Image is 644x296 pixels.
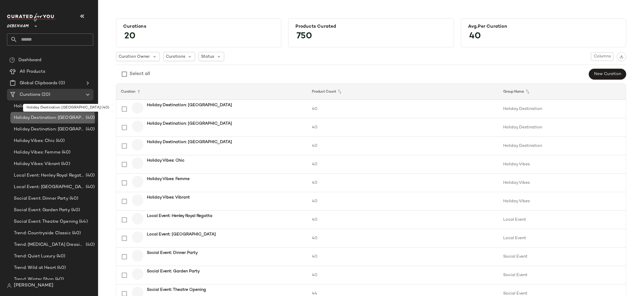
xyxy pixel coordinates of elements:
td: Local Event [499,211,626,229]
span: (40) [85,172,95,179]
span: Global Clipboards [20,80,57,87]
button: New Curation [589,69,626,80]
b: Holiday Destination: [GEOGRAPHIC_DATA] [147,139,232,145]
span: 20 [119,26,141,47]
td: Holiday Destination [499,137,626,155]
span: Curation Owner [119,54,150,60]
td: Holiday Destination [499,100,626,118]
span: (44) [78,218,88,225]
span: (40) [54,276,64,283]
span: Holiday Vibes: Femme [14,149,61,156]
span: (40) [71,230,81,237]
b: Holiday Vibes: Femme [147,176,190,182]
b: Holiday Vibes: Vibrant [147,194,190,201]
span: (40) [85,126,95,133]
b: Local Event: Henley Royal Regatta [147,213,212,219]
td: Social Event [499,266,626,284]
div: Curations [123,24,274,29]
span: (40) [55,138,65,144]
span: Trend: Winter Shop [14,276,54,283]
td: Holiday Vibes [499,174,626,192]
td: 40 [307,118,498,137]
td: Local Event [499,229,626,248]
th: Curation [116,84,307,100]
td: 40 [307,211,498,229]
span: Dashboard [18,57,41,63]
div: Select all [130,71,150,78]
span: Holiday Vibes: Vibrant [14,161,60,167]
b: Holiday Destination: [GEOGRAPHIC_DATA] [147,121,232,127]
span: Trend: Countryside Classic [14,230,71,237]
span: Curations [20,91,40,98]
span: Social Event: Garden Party [14,207,70,213]
span: Trend: [MEDICAL_DATA] Dressing [14,241,85,248]
span: (40) [85,115,95,121]
span: (40) [56,265,66,271]
span: Social Event: Dinner Party [14,195,68,202]
td: 40 [307,266,498,284]
th: Product Count [307,84,498,100]
b: Holiday Destination: [GEOGRAPHIC_DATA] [147,102,232,108]
span: (0) [57,80,65,87]
span: Trend: Wild at Heart [14,265,56,271]
span: (40) [85,103,95,110]
span: Columns [594,54,611,59]
span: Holiday Destination: [GEOGRAPHIC_DATA] [14,103,85,110]
button: Columns [591,52,613,61]
td: 40 [307,174,498,192]
td: 40 [307,100,498,118]
td: Social Event [499,248,626,266]
div: Avg.per Curation [468,24,619,29]
span: Holiday Vibes: Chic [14,138,55,144]
td: 40 [307,155,498,174]
td: Holiday Vibes [499,192,626,211]
b: Social Event: Theatre Opening [147,287,206,293]
span: (40) [61,149,71,156]
span: (40) [85,184,95,190]
span: (40) [60,161,70,167]
span: (40) [55,253,65,260]
td: Holiday Destination [499,118,626,137]
td: 40 [307,248,498,266]
span: Social Event: Theatre Opening [14,218,78,225]
span: 40 [463,26,487,47]
span: New Curation [594,72,621,76]
b: Holiday Vibes: Chic [147,158,184,164]
span: Status [201,54,214,60]
td: 40 [307,229,498,248]
span: Holiday Destination: [GEOGRAPHIC_DATA] [14,115,85,121]
div: Products Curated [295,24,446,29]
span: (40) [85,241,95,248]
b: Social Event: Dinner Party [147,250,198,256]
td: 40 [307,137,498,155]
img: svg%3e [7,283,12,288]
span: Local Event: Henley Royal Regatta [14,172,85,179]
span: 750 [291,26,318,47]
span: (40) [70,207,80,213]
span: Local Event: [GEOGRAPHIC_DATA] [14,184,85,190]
span: Curations [166,54,185,60]
span: Trend: Quiet Luxury [14,253,55,260]
span: Holiday Destination: [GEOGRAPHIC_DATA] [14,126,85,133]
span: (40) [68,195,78,202]
img: svg%3e [619,55,624,59]
img: svg%3e [9,57,15,63]
b: Local Event: [GEOGRAPHIC_DATA] [147,231,216,237]
span: (20) [40,91,50,98]
b: Social Event: Garden Party [147,268,200,274]
td: 40 [307,192,498,211]
th: Group Name [499,84,626,100]
img: cfy_white_logo.C9jOOHJF.svg [7,13,56,21]
td: Holiday Vibes [499,155,626,174]
span: Debenham [7,20,29,30]
span: All Products [20,68,45,75]
span: [PERSON_NAME] [14,282,53,289]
